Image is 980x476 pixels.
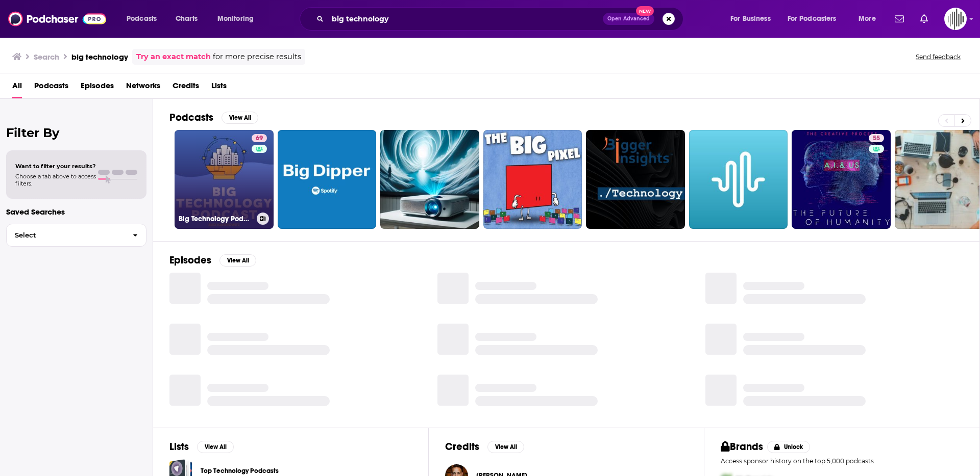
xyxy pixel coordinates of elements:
[603,13,654,25] button: Open AdvancedNew
[781,11,851,27] button: open menu
[721,457,963,465] p: Access sponsor history on the top 5,000 podcasts.
[944,8,967,30] span: Logged in as gpg2
[217,12,254,26] span: Monitoring
[788,12,837,26] span: For Podcasters
[721,440,763,453] h2: Brands
[445,440,479,453] h2: Credits
[445,440,524,453] a: CreditsView All
[176,12,198,26] span: Charts
[169,440,189,453] h2: Lists
[173,77,199,98] a: Credits
[309,7,693,31] div: Search podcasts, credits, & more...
[6,224,146,247] button: Select
[487,441,524,453] button: View All
[71,52,128,62] h3: big technology
[767,441,811,453] button: Unlock
[169,254,211,267] h2: Episodes
[169,11,204,27] a: Charts
[213,51,301,63] span: for more precise results
[219,254,256,267] button: View All
[328,11,603,27] input: Search podcasts, credits, & more...
[6,125,146,140] h2: Filter By
[636,6,654,16] span: New
[169,254,256,267] a: EpisodesView All
[944,8,967,30] img: User Profile
[8,9,106,29] img: Podchaser - Follow, Share and Rate Podcasts
[34,52,59,62] h3: Search
[913,52,964,61] button: Send feedback
[891,10,908,28] a: Show notifications dropdown
[127,12,157,26] span: Podcasts
[119,11,170,27] button: open menu
[873,134,880,144] span: 55
[730,12,771,26] span: For Business
[136,51,211,63] a: Try an exact match
[607,16,650,21] span: Open Advanced
[15,163,96,170] span: Want to filter your results?
[210,11,267,27] button: open menu
[126,77,160,98] a: Networks
[81,77,114,98] a: Episodes
[175,130,274,229] a: 69Big Technology Podcast
[723,11,783,27] button: open menu
[15,173,96,187] span: Choose a tab above to access filters.
[211,77,227,98] a: Lists
[851,11,889,27] button: open menu
[197,441,234,453] button: View All
[169,440,234,453] a: ListsView All
[7,232,125,239] span: Select
[169,111,213,124] h2: Podcasts
[6,207,146,217] p: Saved Searches
[792,130,891,229] a: 55
[169,111,258,124] a: PodcastsView All
[944,8,967,30] button: Show profile menu
[34,77,68,98] a: Podcasts
[252,134,267,142] a: 69
[222,112,258,124] button: View All
[869,134,884,142] a: 55
[179,215,253,223] h3: Big Technology Podcast
[916,10,932,28] a: Show notifications dropdown
[859,12,876,26] span: More
[256,134,263,144] span: 69
[12,77,22,98] a: All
